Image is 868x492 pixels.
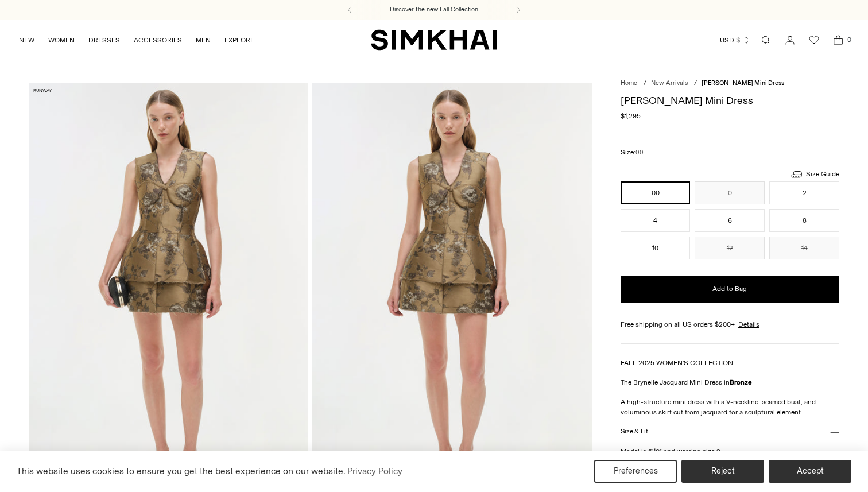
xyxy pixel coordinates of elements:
h1: [PERSON_NAME] Mini Dress [621,95,839,106]
p: A high-structure mini dress with a V-neckline, seamed bust, and voluminous skirt cut from jacquar... [621,397,839,417]
a: ACCESSORIES [134,28,182,53]
button: Accept [769,460,851,483]
button: Add to Bag [621,276,839,303]
span: 00 [635,149,644,156]
button: 8 [769,209,839,232]
a: SIMKHAI [371,29,497,51]
p: Model is 5'10" and wearing size 2 Fully Lined, Back Zip [621,446,839,467]
a: MEN [196,28,211,53]
span: This website uses cookies to ensure you get the best experience on our website. [17,466,346,476]
button: 2 [769,181,839,204]
div: / [644,79,646,88]
h3: Size & Fit [621,428,648,435]
span: $1,295 [621,111,641,121]
button: 10 [621,237,691,259]
span: 0 [844,34,854,45]
strong: Bronze [730,378,752,386]
button: 14 [769,237,839,259]
div: / [694,79,697,88]
a: Home [621,79,637,87]
span: [PERSON_NAME] Mini Dress [702,79,784,87]
p: The Brynelle Jacquard Mini Dress in [621,377,839,388]
button: 00 [621,181,691,204]
a: DRESSES [88,28,120,53]
button: 4 [621,209,691,232]
button: Size & Fit [621,417,839,447]
a: FALL 2025 WOMEN'S COLLECTION [621,359,733,367]
a: Go to the account page [778,29,801,52]
nav: breadcrumbs [621,79,839,88]
button: 12 [695,237,765,259]
a: WOMEN [48,28,75,53]
span: Add to Bag [712,284,747,294]
a: Discover the new Fall Collection [390,5,478,14]
a: Size Guide [790,167,839,181]
a: Open search modal [754,29,777,52]
button: Preferences [594,460,677,483]
div: Free shipping on all US orders $200+ [621,319,839,330]
button: USD $ [720,28,750,53]
label: Size: [621,147,644,158]
a: New Arrivals [651,79,688,87]
a: Open cart modal [827,29,850,52]
button: 0 [695,181,765,204]
a: Details [738,319,759,330]
a: EXPLORE [224,28,254,53]
a: NEW [19,28,34,53]
button: Reject [681,460,764,483]
a: Wishlist [803,29,826,52]
button: 6 [695,209,765,232]
a: Privacy Policy (opens in a new tab) [346,463,404,480]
